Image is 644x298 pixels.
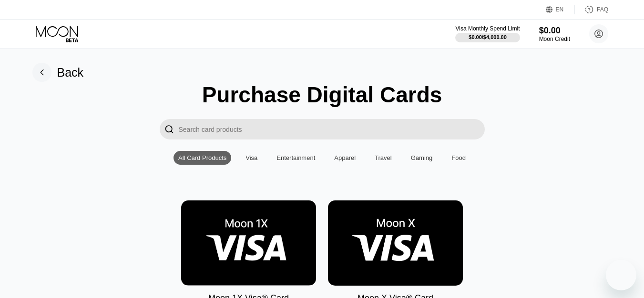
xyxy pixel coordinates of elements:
div: Food [451,154,466,161]
div: Purchase Digital Cards [202,82,442,108]
div: Moon Credit [539,36,570,42]
div: $0.00 / $4,000.00 [469,34,507,40]
input: Search card products [179,119,485,139]
div: Apparel [329,151,360,165]
div: Entertainment [272,151,320,165]
div: Visa [245,154,257,161]
div: All Card Products [174,151,231,165]
div: EN [556,6,564,13]
div: Travel [375,154,392,161]
div: Gaming [406,151,438,165]
div: Gaming [411,154,433,161]
div: Entertainment [276,154,315,161]
div: Back [57,66,84,79]
iframe: Button to launch messaging window [606,260,636,290]
div: Visa [241,151,262,165]
div: $0.00Moon Credit [539,26,570,42]
div: Travel [370,151,397,165]
div: $0.00 [539,26,570,36]
div: All Card Products [178,154,226,161]
div: Food [447,151,470,165]
div: EN [546,5,575,14]
div: Apparel [334,154,356,161]
div:  [164,124,174,135]
div:  [160,119,179,139]
div: Visa Monthly Spend Limit [455,25,520,32]
div: FAQ [597,6,608,13]
div: Visa Monthly Spend Limit$0.00/$4,000.00 [455,25,520,42]
div: Back [32,63,84,82]
div: FAQ [575,5,608,14]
